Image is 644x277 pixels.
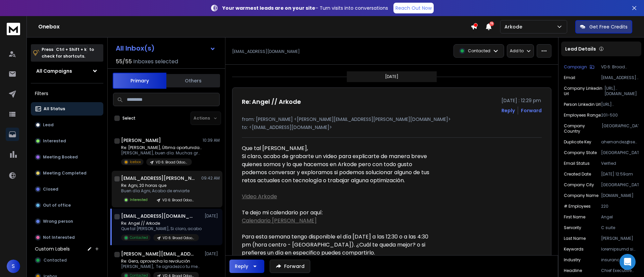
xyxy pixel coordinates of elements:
[31,64,103,78] button: All Campaigns
[121,259,202,264] p: Re: Gera, aprovecha la revolución
[222,5,315,11] strong: Your warmest leads are on your site
[489,21,494,26] span: 15
[121,145,202,150] p: Re: [PERSON_NAME], Última oportunidad para
[601,268,639,273] p: Chief Executive Officer
[121,188,199,194] p: Buen día Agni, Acabo de enviarte
[601,204,639,209] p: 220
[36,68,72,74] h1: All Campaigns
[601,161,639,166] p: Verified
[162,198,195,203] p: VD 6: Broad Odoo_Campaign - ARKODE
[43,122,54,128] p: Lead
[242,209,438,217] div: Te dejo mi calendario por aquí:
[510,48,524,54] p: Add to
[242,193,277,200] a: Video Arkode
[601,75,639,80] p: [EMAIL_ADDRESS][DOMAIN_NAME]
[393,3,434,13] a: Reach Out Now
[564,182,594,188] p: Company City
[604,86,639,96] p: [URL][DOMAIN_NAME]
[601,225,639,230] p: C suite
[156,160,188,165] p: VD 6: Broad Odoo_Campaign - ARKODE
[166,73,220,88] button: Others
[43,187,58,192] p: Closed
[589,23,628,30] p: Get Free Credits
[564,204,591,209] p: # Employees
[564,113,601,118] p: Employees Range
[7,260,20,273] button: S
[43,219,73,224] p: Wrong person
[55,46,88,53] span: Ctrl + Shift + k
[7,23,20,35] img: logo
[31,215,103,228] button: Wrong person
[43,154,78,160] p: Meeting Booked
[564,102,601,107] p: Person Linkedin Url
[270,260,310,273] button: Forward
[116,45,155,52] h1: All Inbox(s)
[121,264,202,269] p: [PERSON_NAME], Te agradezco tu mensaje
[601,150,639,155] p: [GEOGRAPHIC_DATA]
[38,23,471,31] h1: Onebox
[564,139,591,145] p: Duplicate Key
[242,124,542,131] p: to: <[EMAIL_ADDRESS][DOMAIN_NAME]>
[43,170,87,176] p: Meeting Completed
[242,116,542,123] p: from: [PERSON_NAME] <[PERSON_NAME][EMAIL_ADDRESS][PERSON_NAME][DOMAIN_NAME]>
[564,75,575,80] p: Email
[121,251,195,257] h1: [PERSON_NAME][EMAIL_ADDRESS][DOMAIN_NAME]
[31,89,103,98] h3: Filters
[521,107,542,114] div: Forward
[31,102,103,116] button: All Status
[564,86,604,96] p: Company Linkedin Url
[242,97,301,107] h1: Re: Angel // Arkode
[229,260,264,273] button: Reply
[242,217,317,224] a: Calendario [PERSON_NAME]
[564,257,581,263] p: Industry
[121,226,202,231] p: Que tal [PERSON_NAME], Si claro, acabo
[31,231,103,244] button: Not Interested
[116,58,132,66] span: 55 / 55
[43,138,66,144] p: Interested
[31,254,103,267] button: Contacted
[242,233,438,257] div: Para esta semana tengo disponible el día [DATE] a las 12:30 o a las 4:30 pm (hora centro - [GEOGR...
[601,139,639,145] p: ahernandez@segurointeligente.mx-angel
[205,251,220,257] p: [DATE]
[564,193,598,198] p: Company Name
[242,152,438,185] div: Si claro, acabo de grabarte un video para explicarte de manera breve quienes somos y lo que hacem...
[31,166,103,180] button: Meeting Completed
[163,235,195,240] p: VD 6: Broad Odoo_Campaign - ARKODE
[31,118,103,132] button: Lead
[235,263,248,270] div: Reply
[122,116,136,121] label: Select
[575,20,632,33] button: Get Free Credits
[395,5,432,11] p: Reach Out Now
[620,254,636,270] div: Open Intercom Messenger
[44,258,67,263] span: Contacted
[601,236,639,241] p: [PERSON_NAME]
[601,193,639,198] p: [DOMAIN_NAME]
[564,64,587,70] p: Campaign
[601,214,639,220] p: Angel
[601,171,639,177] p: [DATE] 12:59am
[564,123,602,134] p: Company Country
[601,113,639,118] p: 201-500
[31,134,103,148] button: Interested
[201,176,220,181] p: 09:42 AM
[43,235,75,240] p: Not Interested
[205,213,220,219] p: [DATE]
[601,247,639,252] p: loremipsumd si ametconsectetu ad elitsed, doeiusmod temporincid, utlaboree doloremagn al enimadm,...
[130,159,141,164] p: Icebox
[44,106,65,112] p: All Status
[501,97,542,104] p: [DATE] : 12:29 pm
[564,236,586,241] p: Last Name
[468,48,490,54] p: Contacted
[121,150,202,156] p: [PERSON_NAME], buen día. Muchas gracias
[242,144,438,152] div: Que tal [PERSON_NAME],
[564,171,591,177] p: Created Date
[222,5,388,11] p: – Turn visits into conversations
[565,46,596,52] p: Lead Details
[564,225,581,230] p: Seniority
[113,73,166,89] button: Primary
[564,268,582,273] p: Headline
[504,23,525,30] p: Arkode
[564,161,590,166] p: Email Status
